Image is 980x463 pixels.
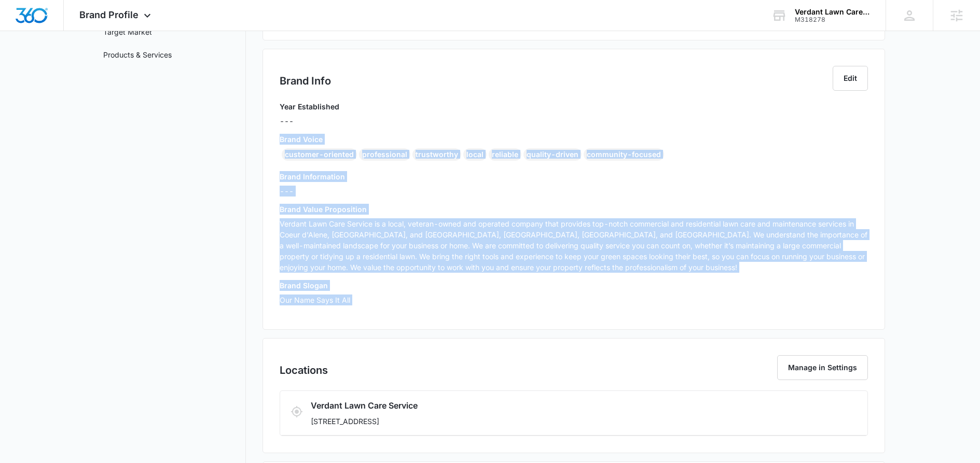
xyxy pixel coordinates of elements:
[280,134,868,145] h3: Brand Voice
[280,116,339,127] p: ---
[412,148,461,161] div: trustworthy
[280,73,331,89] h2: Brand Info
[463,148,487,161] div: local
[795,16,871,23] div: account id
[523,148,582,161] div: quality-driven
[280,294,868,305] p: Our Name Says It All
[795,8,871,16] div: account name
[280,362,328,378] h2: Locations
[103,26,152,37] a: Target Market
[777,355,868,380] button: Manage in Settings
[833,66,868,91] button: Edit
[79,9,139,20] span: Brand Profile
[359,148,410,161] div: professional
[280,204,868,215] h3: Brand Value Proposition
[103,49,172,60] a: Products & Services
[280,101,339,112] h3: Year Established
[311,416,741,427] p: [STREET_ADDRESS]
[280,280,868,291] h3: Brand Slogan
[280,218,868,273] p: Verdant Lawn Care Service is a local, veteran-owned and operated company that provides top-notch ...
[280,171,868,182] h3: Brand Information
[282,148,357,161] div: customer-oriented
[584,148,664,161] div: community-focused
[489,148,521,161] div: reliable
[280,186,868,197] p: ---
[311,399,741,412] h3: Verdant Lawn Care Service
